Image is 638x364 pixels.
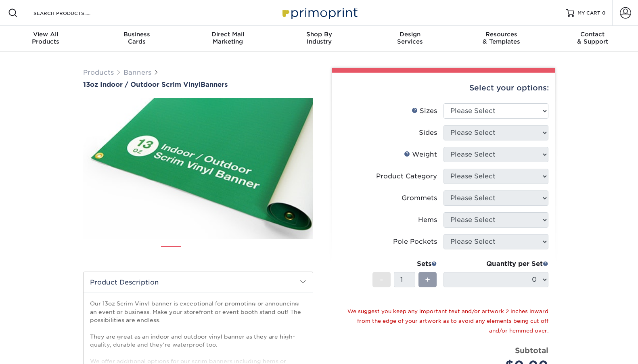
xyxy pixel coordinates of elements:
div: Sizes [412,106,437,116]
span: MY CART [577,10,600,17]
div: Pole Pockets [393,237,437,247]
span: 13oz Indoor / Outdoor Scrim Vinyl [83,81,201,88]
a: Products [83,69,114,76]
div: Product Category [376,172,437,181]
div: Sides [419,128,437,138]
span: Direct Mail [182,31,274,38]
img: 13oz Indoor / Outdoor Scrim Vinyl 01 [83,89,313,248]
a: 13oz Indoor / Outdoor Scrim VinylBanners [83,81,313,88]
img: Banners 02 [188,243,208,263]
span: Shop By [274,31,365,38]
input: SEARCH PRODUCTS..... [33,8,111,18]
a: Direct MailMarketing [182,26,274,52]
span: Resources [456,31,547,38]
div: & Support [547,31,638,45]
span: - [380,274,383,286]
a: Shop ByIndustry [274,26,365,52]
a: Contact& Support [547,26,638,52]
img: Banners 03 [215,243,235,263]
h1: Banners [83,81,313,88]
div: Grommets [402,193,437,203]
h2: Product Description [84,272,313,293]
a: Banners [123,69,151,76]
div: Select your options: [338,73,549,103]
span: Design [364,31,456,38]
span: + [425,274,430,286]
div: Marketing [182,31,274,45]
div: Hems [418,215,437,225]
div: Services [364,31,456,45]
span: 0 [602,10,606,16]
div: Sets [372,259,437,269]
strong: Subtotal [515,346,548,355]
img: Primoprint [279,4,360,21]
small: We suggest you keep any important text and/or artwork 2 inches inward from the edge of your artwo... [347,308,548,334]
span: Business [91,31,182,38]
img: Banners 01 [161,243,181,263]
div: Weight [404,150,437,159]
span: Contact [547,31,638,38]
div: Industry [274,31,365,45]
div: Quantity per Set [443,259,548,269]
div: & Templates [456,31,547,45]
div: Cards [91,31,182,45]
a: BusinessCards [91,26,182,52]
a: Resources& Templates [456,26,547,52]
a: DesignServices [364,26,456,52]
